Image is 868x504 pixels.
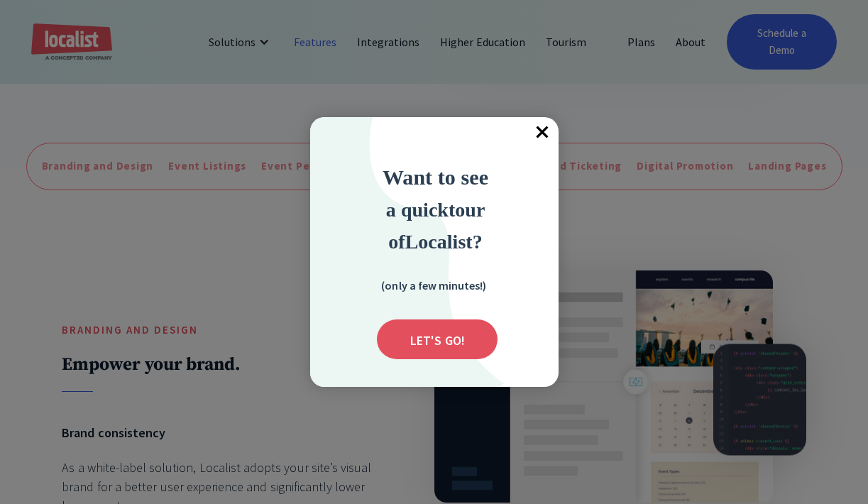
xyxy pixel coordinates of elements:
[363,276,505,294] div: (only a few minutes!)
[344,161,528,257] div: Want to see a quick tour of Localist?
[386,199,449,221] span: a quick
[527,117,559,148] div: Close popup
[527,117,559,148] span: ×
[449,199,465,221] strong: to
[405,231,483,253] strong: Localist?
[377,319,498,359] div: Submit
[381,278,486,292] strong: (only a few minutes!)
[383,165,488,189] strong: Want to see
